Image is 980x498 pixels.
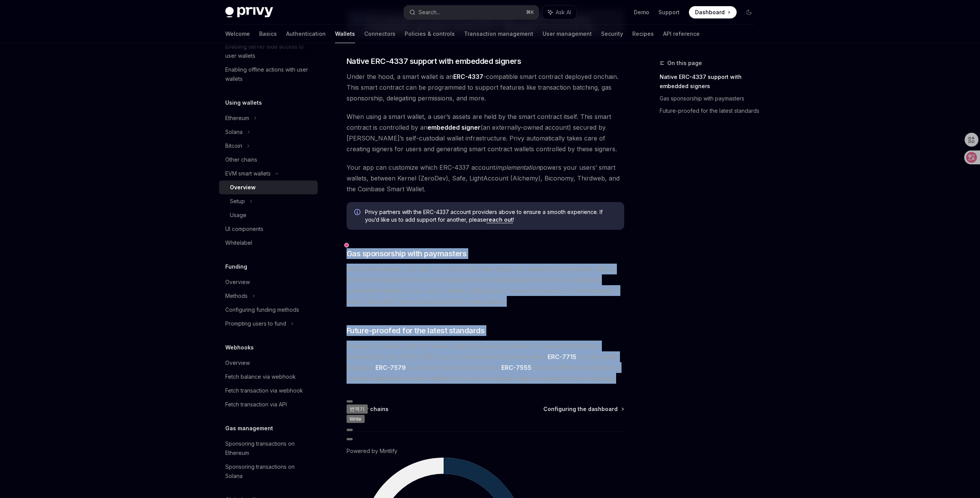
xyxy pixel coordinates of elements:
a: Dashboard [689,6,737,18]
button: Toggle dark mode [743,6,755,18]
a: Future-proofed for the latest standards [660,105,761,117]
a: Security [601,25,623,43]
div: Sponsoring transactions on Ethereum [225,439,313,458]
span: Ask AI [556,8,571,16]
h5: Funding [225,262,247,271]
a: Native ERC-4337 support with embedded signers [660,71,761,92]
a: Recipes [632,25,654,43]
span: Configuring the dashboard [543,405,618,413]
svg: Info [354,209,362,217]
div: Search... [419,8,440,17]
div: Overview [225,277,250,287]
div: Setup [230,197,245,206]
a: Demo [634,8,649,16]
a: Configuring the dashboard [543,405,623,413]
a: Wallets [335,25,355,43]
a: Overview [219,275,318,289]
div: UI components [225,224,263,234]
span: Under the hood, a smart wallet is an -compatible smart contract deployed onchain. This smart cont... [347,71,624,104]
h5: Using wallets [225,98,262,107]
div: Configuring funding methods [225,305,299,314]
span: Gas sponsorship with paymasters [347,248,467,259]
span: Dashboard [695,8,725,16]
a: Basics [259,25,277,43]
button: Ask AI [543,5,576,19]
button: Search...⌘K [404,5,539,19]
h5: Webhooks [225,343,254,352]
div: Prompting users to fund [225,319,286,328]
a: API reference [663,25,700,43]
a: Fetch transaction via webhook [219,384,318,398]
a: Gas sponsorship with paymasters [660,92,761,105]
a: Sponsoring transactions on Solana [219,460,318,483]
a: Connectors [364,25,395,43]
div: Fetch balance via webhook [225,372,296,381]
div: Whitelabel [225,238,252,247]
div: EVM smart wallets [225,169,271,178]
span: On this page [667,58,702,68]
div: Enabling offline actions with user wallets [225,65,313,84]
div: Solana [225,127,243,137]
span: Privy partners with the ERC-4337 account providers above to ensure a smooth experience. If you’d ... [365,208,616,224]
span: ⌘ K [526,9,534,15]
h5: Gas management [225,424,273,433]
a: ERC-7579 [375,364,406,372]
a: Configuring funding methods [219,303,318,317]
a: Sponsoring transactions on Ethereum [219,437,318,460]
div: Ethereum [225,114,249,123]
span: Native ERC-4337 support with embedded signers [347,56,521,67]
div: Overview [225,358,250,368]
div: Sponsoring transactions on Solana [225,462,313,481]
span: With smart wallets, your app can pay for gas fees simply by registering a paymaster URL in the Pr... [347,264,624,307]
a: Whitelabel [219,236,318,250]
a: Enabling offline actions with user wallets [219,63,318,86]
a: reach out [486,216,513,223]
span: Privy works closely with the teams building the next generation of account abstraction standards ... [347,341,624,384]
a: Welcome [225,25,250,43]
em: implementation [495,164,539,171]
a: Overview [219,180,318,194]
a: User management [543,25,592,43]
strong: embedded signer [427,124,481,131]
a: Support [658,8,680,16]
a: ERC-7555 [501,364,531,372]
a: Authentication [286,25,326,43]
div: Methods [225,291,248,301]
a: ERC-4337 [453,73,483,81]
a: Usage [219,208,318,222]
div: Fetch transaction via webhook [225,386,303,395]
a: Other chains [219,153,318,167]
span: When using a smart wallet, a user’s assets are held by the smart contract itself. This smart cont... [347,111,624,154]
div: Other chains [225,155,257,164]
div: Bitcoin [225,141,242,150]
a: Fetch transaction via API [219,398,318,411]
em: instantly [588,287,612,294]
a: Overview [219,356,318,370]
a: UI components [219,222,318,236]
a: ERC-7715 [548,353,576,361]
img: dark logo [225,7,273,18]
a: Policies & controls [405,25,455,43]
div: Usage [230,211,246,220]
a: Fetch balance via webhook [219,370,318,384]
span: Future-proofed for the latest standards [347,325,485,336]
a: Transaction management [464,25,533,43]
span: Your app can customize which ERC-4337 account powers your users’ smart wallets, between Kernel (Z... [347,162,624,194]
div: Fetch transaction via API [225,400,287,409]
div: Overview [230,183,256,192]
